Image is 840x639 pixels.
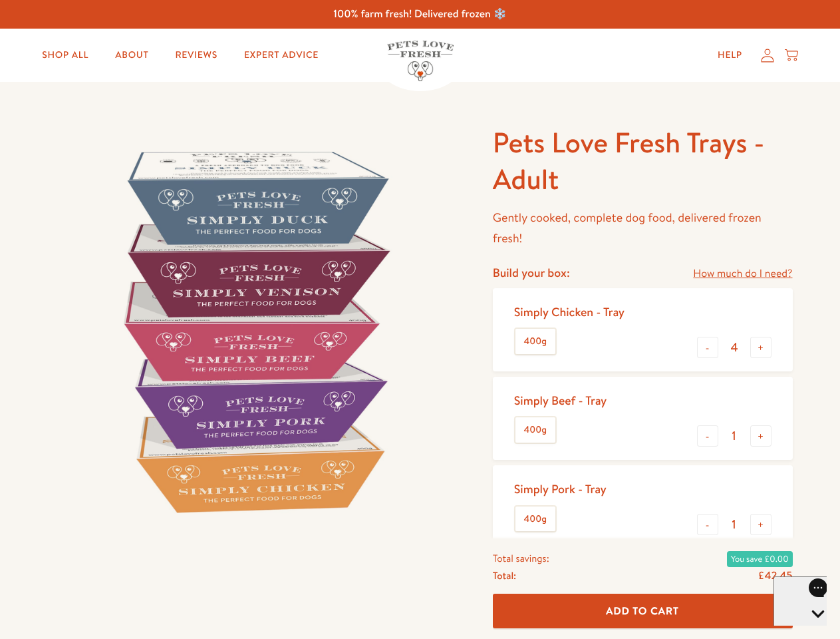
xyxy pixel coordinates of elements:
[697,514,718,535] button: -
[233,42,329,69] a: Expert Advice
[750,514,771,535] button: +
[750,425,771,447] button: +
[493,550,549,567] span: Total savings:
[515,507,555,532] label: 400g
[31,42,99,69] a: Shop All
[697,425,718,447] button: -
[493,567,516,584] span: Total:
[514,481,607,497] div: Simply Pork - Tray
[515,329,555,354] label: 400g
[493,208,793,248] p: Gently cooked, complete dog food, delivered frozen fresh!
[697,337,718,358] button: -
[104,42,159,69] a: About
[773,576,827,626] iframe: Gorgias live chat messenger
[606,604,679,618] span: Add To Cart
[750,337,771,358] button: +
[515,417,555,443] label: 400g
[48,124,461,538] img: Pets Love Fresh Trays - Adult
[164,42,227,69] a: Reviews
[514,393,607,408] div: Simply Beef - Tray
[514,304,625,319] div: Simply Chicken - Tray
[493,594,793,629] button: Add To Cart
[727,551,793,567] span: You save £0.00
[387,41,454,81] img: Pets Love Fresh
[758,568,793,583] span: £42.45
[493,265,570,280] h4: Build your box:
[493,124,793,197] h1: Pets Love Fresh Trays - Adult
[707,42,753,69] a: Help
[693,265,792,283] a: How much do I need?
